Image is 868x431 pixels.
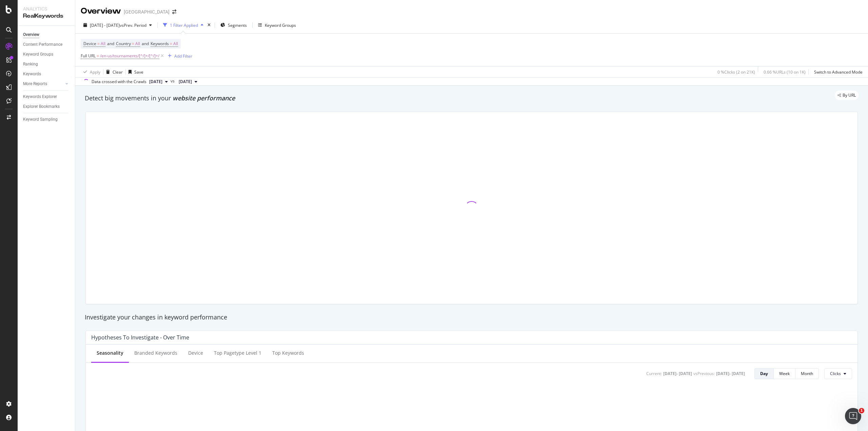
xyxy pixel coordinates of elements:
[23,31,70,38] a: Overview
[23,103,70,110] a: Explorer Bookmarks
[23,116,58,123] div: Keyword Sampling
[81,53,96,59] span: Full URL
[214,350,261,356] div: Top pagetype Level 1
[760,371,768,376] div: Day
[126,66,143,77] button: Save
[142,41,149,46] span: and
[132,41,134,46] span: =
[795,368,819,379] button: Month
[90,69,100,75] div: Apply
[170,22,198,28] div: 1 Filter Applied
[23,116,70,123] a: Keyword Sampling
[172,9,176,14] div: arrow-right-arrow-left
[774,368,795,379] button: Week
[23,93,57,100] div: Keywords Explorer
[149,79,162,85] span: 2025 Oct. 5th
[646,371,662,376] div: Current:
[717,69,755,75] div: 0 % Clicks ( 2 on 21K )
[845,408,861,424] iframe: Intercom live chat
[843,93,856,97] span: By URL
[23,51,53,58] div: Keyword Groups
[170,41,172,46] span: =
[90,22,120,28] span: [DATE] - [DATE]
[91,334,189,341] div: Hypotheses to Investigate - Over Time
[85,313,859,322] div: Investigate your changes in keyword performance
[83,41,96,46] span: Device
[23,80,47,87] div: More Reports
[206,22,212,28] div: times
[824,368,852,379] button: Clicks
[23,51,70,58] a: Keyword Groups
[716,371,745,376] div: [DATE] - [DATE]
[151,41,169,46] span: Keywords
[779,371,790,376] div: Week
[173,39,178,48] span: All
[116,41,131,46] span: Country
[160,20,206,31] button: 1 Filter Applied
[100,51,159,61] span: /en-us/tournaments/[^/]+/[^/]+/
[81,5,121,17] div: Overview
[120,22,146,28] span: vs Prev. Period
[811,66,863,77] button: Switch to Advanced Mode
[265,22,296,28] div: Keyword Groups
[663,371,692,376] div: [DATE] - [DATE]
[272,350,304,356] div: Top Keywords
[835,91,859,100] div: legacy label
[107,41,114,46] span: and
[23,12,70,20] div: RealKeywords
[171,78,176,84] span: vs
[23,80,63,87] a: More Reports
[81,20,155,31] button: [DATE] - [DATE]vsPrev. Period
[23,103,60,110] div: Explorer Bookmarks
[23,61,38,68] div: Ranking
[23,5,70,12] div: Analytics
[255,20,299,31] button: Keyword Groups
[176,78,200,86] button: [DATE]
[693,371,715,376] div: vs Previous :
[23,71,70,78] a: Keywords
[113,69,123,75] div: Clear
[97,53,99,59] span: =
[801,371,813,376] div: Month
[188,350,203,356] div: Device
[92,79,146,85] div: Data crossed with the Crawls
[146,78,171,86] button: [DATE]
[124,8,170,15] div: [GEOGRAPHIC_DATA]
[101,39,105,48] span: All
[165,52,192,60] button: Add Filter
[23,41,62,48] div: Content Performance
[23,31,39,38] div: Overview
[134,350,177,356] div: Branded Keywords
[103,66,123,77] button: Clear
[814,69,863,75] div: Switch to Advanced Mode
[97,350,123,356] div: Seasonality
[23,41,70,48] a: Content Performance
[859,408,864,413] span: 1
[218,20,250,31] button: Segments
[830,371,841,376] span: Clicks
[134,69,143,75] div: Save
[764,69,806,75] div: 0.66 % URLs ( 10 on 1K )
[754,368,774,379] button: Day
[97,41,100,46] span: =
[135,39,140,48] span: All
[81,66,100,77] button: Apply
[23,61,70,68] a: Ranking
[179,79,192,85] span: 2025 Sep. 7th
[23,71,41,78] div: Keywords
[23,93,70,100] a: Keywords Explorer
[174,53,192,59] div: Add Filter
[228,22,247,28] span: Segments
